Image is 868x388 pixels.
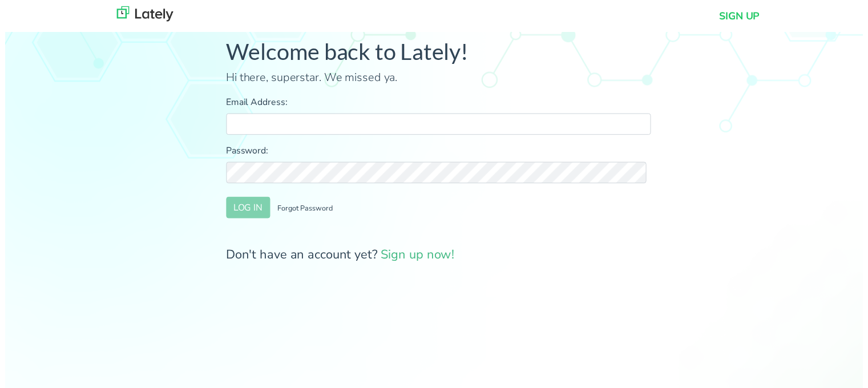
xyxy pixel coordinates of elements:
img: lately_logo_nav.700ca2e7.jpg [113,6,170,22]
label: Password: [224,145,653,159]
a: SIGN UP [722,9,764,24]
span: Don't have an account yet? [224,249,455,266]
a: Sign up now! [380,249,455,266]
h1: Welcome back to Lately! [224,38,653,66]
label: Email Address: [224,96,653,110]
small: Forgot Password [276,205,332,216]
button: Forgot Password [268,199,339,221]
button: LOG IN [224,199,268,221]
p: Hi there, superstar. We missed ya. [224,70,653,87]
